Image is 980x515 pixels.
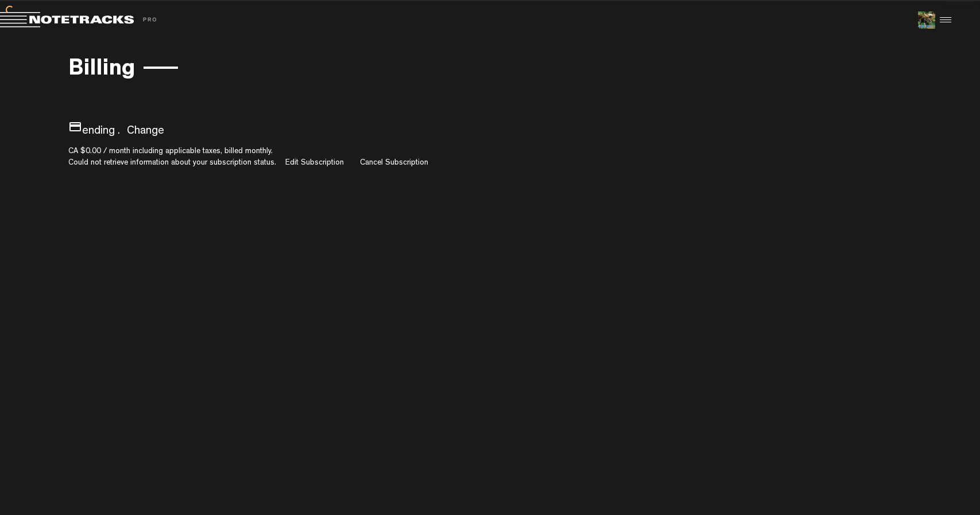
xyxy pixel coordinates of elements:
[68,159,276,167] span: Could not retrieve information about your subscription status.
[68,58,135,83] h3: Billing
[68,120,82,134] span: payment
[285,159,344,167] a: Edit Subscription
[127,126,164,137] a: Change
[360,159,428,167] a: Cancel Subscription
[68,120,911,140] p: ending .
[68,146,911,157] div: CA $0.00 / month including applicable taxes, billed monthly.
[918,11,935,29] img: ACg8ocLSXyBS2KZ2MK-iAg4n4yBxZU0EyQ1ETHAd-ZGB4G7b0nNMofrs=s96-c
